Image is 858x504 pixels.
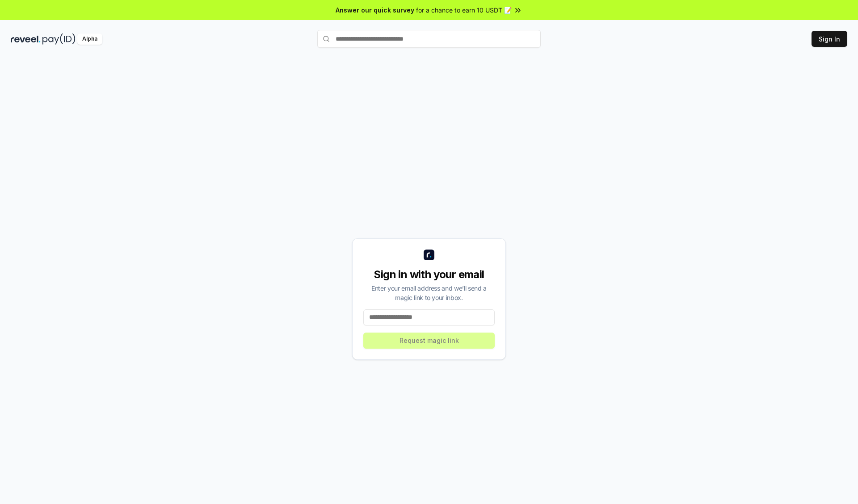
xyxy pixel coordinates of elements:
div: Alpha [77,33,102,45]
img: pay_id [42,33,76,45]
span: for a chance to earn 10 USDT 📝 [416,5,512,15]
div: Enter your email address and we’ll send a magic link to your inbox. [363,283,495,302]
img: reveel_dark [11,33,41,45]
div: Sign in with your email [363,267,495,282]
img: logo_small [424,250,434,260]
span: Answer our quick survey [336,5,414,15]
button: Sign In [812,31,847,47]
